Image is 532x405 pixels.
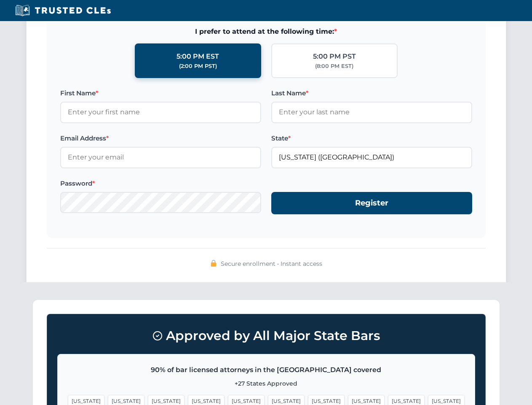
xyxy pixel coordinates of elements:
[60,147,261,168] input: Enter your email
[221,259,322,268] span: Secure enrollment • Instant access
[68,379,465,388] p: +27 States Approved
[60,102,261,123] input: Enter your first name
[271,102,472,123] input: Enter your last name
[271,147,472,168] input: Florida (FL)
[60,88,261,98] label: First Name
[60,178,261,189] label: Password
[313,51,356,62] div: 5:00 PM PST
[60,26,472,37] span: I prefer to attend at the following time:
[271,88,472,98] label: Last Name
[57,324,475,347] h3: Approved by All Major State Bars
[179,62,217,70] div: (2:00 PM PST)
[176,51,219,62] div: 5:00 PM EST
[271,192,472,214] button: Register
[315,62,353,70] div: (8:00 PM EST)
[13,4,113,17] img: Trusted CLEs
[271,133,472,143] label: State
[68,364,465,375] p: 90% of bar licensed attorneys in the [GEOGRAPHIC_DATA] covered
[210,260,217,267] img: 🔒
[60,133,261,143] label: Email Address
